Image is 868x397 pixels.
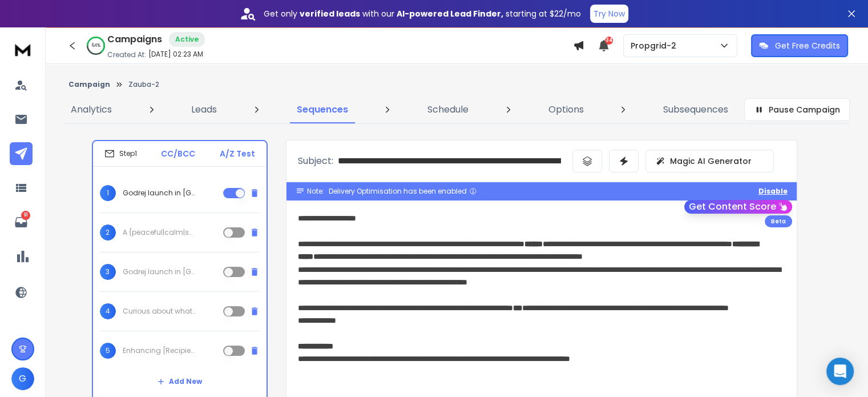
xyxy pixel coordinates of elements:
[775,40,840,51] p: Get Free Credits
[11,367,34,390] button: G
[290,96,355,123] a: Sequences
[107,50,146,59] p: Created At:
[10,211,33,234] a: 91
[100,224,116,240] span: 2
[92,42,100,49] p: 64 %
[298,154,333,168] p: Subject:
[21,211,30,220] p: 91
[421,96,475,123] a: Schedule
[826,358,854,385] div: Open Intercom Messenger
[107,33,162,46] h1: Campaigns
[670,155,752,167] p: Magic AI Generator
[631,40,681,51] p: Propgrid-2
[71,103,112,117] p: Analytics
[128,80,159,89] p: Zauba-2
[123,189,196,198] p: Godrej launch in [GEOGRAPHIC_DATA] —{want|would you like|interested} to take a look? {{firstName}...
[148,370,211,393] button: Add New
[220,148,255,159] p: A/Z Test
[684,200,792,214] button: Get Content Score
[297,103,348,117] p: Sequences
[68,80,110,89] button: Campaign
[548,103,584,117] p: Options
[100,185,116,201] span: 1
[184,96,224,123] a: Leads
[758,187,788,196] button: Disable
[100,303,116,319] span: 4
[329,187,477,196] div: Delivery Optimisation has been enabled
[169,32,205,47] div: Active
[11,39,34,60] img: logo
[656,96,735,123] a: Subsequences
[161,148,195,159] p: CC/BCC
[663,103,728,117] p: Subsequences
[100,343,116,359] span: 5
[123,267,196,276] p: Godrej launch in [GEOGRAPHIC_DATA] —{want|would you like|interested} to take a look? {{firstName}...
[148,50,203,59] p: [DATE] 02:23 AM
[605,37,613,45] span: 34
[191,103,217,117] p: Leads
[300,8,360,19] strong: verified leads
[264,8,581,19] p: Get only with our starting at $22/mo
[123,228,196,237] p: A {peaceful|calm|serene} new location in [GEOGRAPHIC_DATA], {{firstName}} ji
[542,96,591,123] a: Options
[123,346,196,355] p: Enhancing [Recipient's Company]'s [Service Area] with [Your Solution]
[397,8,503,19] strong: AI-powered Lead Finder,
[765,215,792,227] div: Beta
[427,103,469,117] p: Schedule
[307,187,324,196] span: Note:
[590,5,628,23] button: Try Now
[744,98,850,121] button: Pause Campaign
[100,264,116,280] span: 3
[594,8,625,19] p: Try Now
[751,34,848,57] button: Get Free Credits
[64,96,119,123] a: Analytics
[123,307,196,316] p: Curious about what’s next from [GEOGRAPHIC_DATA] in [GEOGRAPHIC_DATA]? {{firstName}} ji
[645,150,774,173] button: Magic AI Generator
[104,149,137,159] div: Step 1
